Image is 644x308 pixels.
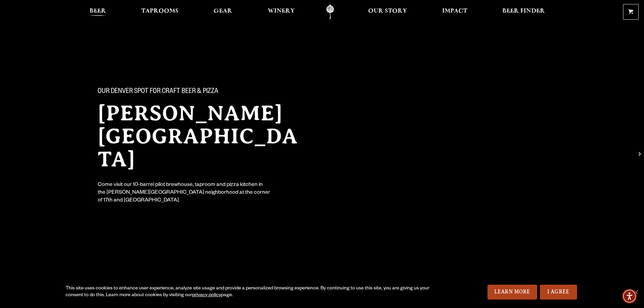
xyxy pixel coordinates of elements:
span: Our Story [368,8,407,14]
span: Gear [214,8,232,14]
a: privacy policy [192,293,221,298]
a: Beer [85,4,111,20]
span: Our Denver spot for craft beer & pizza [98,88,218,96]
div: Accessibility Menu [622,289,637,304]
a: Impact [438,4,472,20]
span: Impact [442,8,467,14]
a: I Agree [540,285,577,300]
a: Taprooms [137,4,183,20]
span: Beer [90,8,106,14]
a: Winery [263,4,299,20]
span: Taprooms [141,8,178,14]
div: Come visit our 10-barrel pilot brewhouse, taproom and pizza kitchen in the [PERSON_NAME][GEOGRAPH... [98,182,271,205]
a: Odell Home [317,4,343,20]
div: This site uses cookies to enhance user experience, analyze site usage and provide a personalized ... [66,285,432,299]
a: Our Story [364,4,411,20]
a: Gear [209,4,237,20]
a: Learn More [487,285,537,300]
a: Beer Finder [498,4,549,20]
span: Winery [268,8,295,14]
span: Beer Finder [502,8,545,14]
h2: [PERSON_NAME][GEOGRAPHIC_DATA] [98,102,309,171]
